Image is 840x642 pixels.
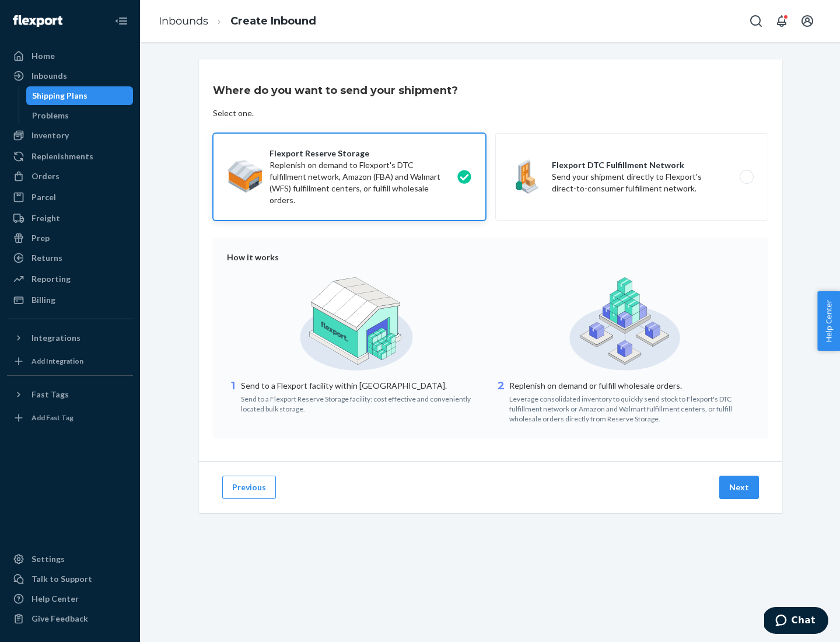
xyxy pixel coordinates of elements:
[7,291,133,309] a: Billing
[32,50,55,62] div: Home
[7,167,133,186] a: Orders
[7,550,133,568] a: Settings
[764,607,828,636] iframe: Opens a widget where you can chat to one of our agents
[241,392,486,414] div: Send to a Flexport Reserve Storage facility: cost effective and conveniently located bulk storage.
[7,270,133,288] a: Reporting
[32,356,83,366] div: Add Integration
[32,130,69,141] div: Inventory
[495,379,507,424] div: 2
[32,232,50,244] div: Prep
[817,291,840,351] button: Help Center
[213,107,254,119] div: Select one.
[32,170,60,182] div: Orders
[7,126,133,145] a: Inventory
[32,553,65,565] div: Settings
[32,90,87,102] div: Shipping Plans
[26,86,134,105] a: Shipping Plans
[7,67,133,85] a: Inbounds
[26,106,134,125] a: Problems
[32,191,56,203] div: Parcel
[7,352,133,371] a: Add Integration
[32,151,93,162] div: Replenishments
[32,573,92,585] div: Talk to Support
[509,380,754,392] p: Replenish on demand or fulfill wholesale orders.
[149,4,325,39] ol: breadcrumbs
[7,147,133,166] a: Replenishments
[32,389,69,400] div: Fast Tags
[7,589,133,608] a: Help Center
[7,188,133,207] a: Parcel
[7,385,133,404] button: Fast Tags
[32,110,69,121] div: Problems
[7,609,133,628] button: Give Feedback
[32,613,88,624] div: Give Feedback
[32,212,60,224] div: Freight
[159,15,208,27] a: Inbounds
[32,70,67,82] div: Inbounds
[7,47,133,65] a: Home
[7,409,133,427] a: Add Fast Tag
[7,249,133,267] a: Returns
[13,15,62,27] img: Flexport logo
[796,9,819,33] button: Open account menu
[227,252,754,263] div: How it works
[7,209,133,228] a: Freight
[241,380,486,392] p: Send to a Flexport facility within [GEOGRAPHIC_DATA].
[509,392,754,424] div: Leverage consolidated inventory to quickly send stock to Flexport's DTC fulfillment network or Am...
[32,294,55,306] div: Billing
[110,9,133,33] button: Close Navigation
[7,329,133,347] button: Integrations
[32,252,62,264] div: Returns
[32,273,71,285] div: Reporting
[719,476,759,499] button: Next
[227,379,239,414] div: 1
[222,476,276,499] button: Previous
[7,229,133,247] a: Prep
[32,593,79,605] div: Help Center
[744,9,768,33] button: Open Search Box
[770,9,793,33] button: Open notifications
[32,413,73,423] div: Add Fast Tag
[230,15,316,27] a: Create Inbound
[32,332,80,344] div: Integrations
[7,570,133,588] button: Talk to Support
[213,83,458,98] h3: Where do you want to send your shipment?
